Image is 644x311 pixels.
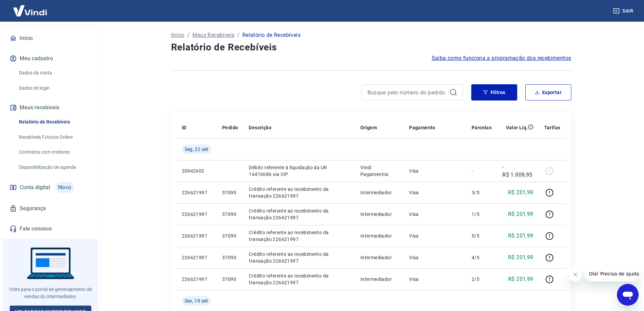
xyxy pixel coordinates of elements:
[525,84,571,101] button: Exportar
[222,276,238,283] p: 37090
[508,210,533,218] p: R$ 201,99
[508,232,533,240] p: R$ 201,99
[185,297,208,304] span: Sex, 19 set
[8,179,93,196] a: Conta digitalNovo
[8,201,93,216] a: Segurança
[617,284,639,306] iframe: Botão para abrir a janela de mensagens
[249,124,271,131] p: Descrição
[249,207,349,221] p: Crédito referente ao recebimento da transação 226621997
[409,124,435,131] p: Pagamento
[409,232,461,239] p: Visa
[222,189,238,196] p: 37090
[237,31,239,39] p: /
[222,254,238,261] p: 37090
[4,5,57,10] span: Olá! Precisa de ajuda?
[182,168,211,174] p: 20942602
[360,211,398,218] p: Intermediador
[506,124,528,131] p: Valor Líq.
[502,163,533,179] p: -R$ 1.009,95
[612,5,636,17] button: Sair
[472,254,492,261] p: 4/5
[192,31,234,39] a: Meus Recebíveis
[55,182,74,193] span: Novo
[508,188,533,197] p: R$ 201,99
[360,124,377,131] p: Origem
[8,31,93,46] a: Início
[8,51,93,66] button: Meu cadastro
[409,211,461,218] p: Visa
[8,100,93,115] button: Meus recebíveis
[360,254,398,261] p: Intermediador
[360,189,398,196] p: Intermediador
[249,251,349,264] p: Crédito referente ao recebimento da transação 226621997
[569,268,582,281] iframe: Fechar mensagem
[409,276,461,283] p: Visa
[367,87,447,97] input: Busque pelo número do pedido
[432,54,571,62] a: Saiba como funciona a programação dos recebimentos
[249,272,349,286] p: Crédito referente ao recebimento da transação 226621997
[472,124,492,131] p: Parcelas
[222,211,238,218] p: 37090
[249,164,349,178] p: Débito referente à liquidação da UR 16410686 via CIP
[182,211,211,218] p: 226621997
[409,254,461,261] p: Visa
[8,0,52,21] img: Vindi
[508,253,533,262] p: R$ 201,99
[8,221,93,236] a: Fale conosco
[472,232,492,239] p: 5/5
[472,189,492,196] p: 3/5
[409,168,461,174] p: Visa
[360,276,398,283] p: Intermediador
[182,189,211,196] p: 226621997
[249,229,349,243] p: Crédito referente ao recebimento da transação 226621997
[360,232,398,239] p: Intermediador
[409,189,461,196] p: Visa
[472,211,492,218] p: 1/5
[16,130,93,144] a: Recebíveis Futuros Online
[544,124,560,131] p: Tarifas
[182,232,211,239] p: 226621997
[249,186,349,199] p: Crédito referente ao recebimento da transação 226621997
[20,183,50,192] span: Conta digital
[182,124,187,131] p: ID
[360,164,398,178] p: Vindi Pagamentos
[171,31,185,39] a: Início
[16,66,93,80] a: Dados da conta
[222,124,238,131] p: Pedido
[472,276,492,283] p: 2/5
[16,145,93,159] a: Contratos com credores
[16,115,93,129] a: Relatório de Recebíveis
[222,232,238,239] p: 37090
[16,160,93,174] a: Disponibilização de agenda
[471,84,517,101] button: Filtros
[185,146,209,153] span: Seg, 22 set
[187,31,190,39] p: /
[182,254,211,261] p: 226621997
[508,275,533,283] p: R$ 201,99
[171,41,571,54] h4: Relatório de Recebíveis
[472,168,492,174] p: -
[16,81,93,95] a: Dados de login
[182,276,211,283] p: 226621997
[242,31,301,39] p: Relatório de Recebíveis
[585,266,639,281] iframe: Mensagem da empresa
